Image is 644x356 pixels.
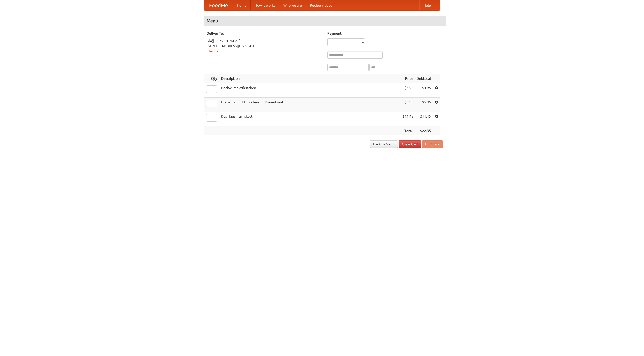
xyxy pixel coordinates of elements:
[207,49,219,53] a: Change
[327,31,443,36] h5: Payment:
[400,112,415,126] td: $11.45
[279,0,306,10] a: Who we are
[415,98,433,112] td: $5.95
[204,16,446,26] h4: Menu
[415,112,433,126] td: $11.45
[400,83,415,98] td: $4.95
[204,0,233,10] a: FoodMe
[399,140,421,148] a: Clear Cart
[207,44,322,49] div: [STREET_ADDRESS][US_STATE]
[233,0,251,10] a: Home
[415,74,433,83] th: Subtotal
[422,140,443,148] button: Purchase
[400,74,415,83] th: Price
[400,98,415,112] td: $5.95
[219,83,400,98] td: Bockwurst Würstchen
[306,0,336,10] a: Recipe videos
[219,98,400,112] td: Bratwurst mit Brötchen und Sauerkraut
[207,31,322,36] h5: Deliver To:
[415,126,433,136] th: $22.35
[219,112,400,126] td: Das Hausmannskost
[370,140,398,148] a: Back to Menu
[251,0,279,10] a: How it works
[415,83,433,98] td: $4.95
[400,126,415,136] th: Total:
[219,74,400,83] th: Description
[419,0,435,10] a: Help
[207,38,322,44] div: GlÃ¦[PERSON_NAME]
[204,74,219,83] th: Qty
